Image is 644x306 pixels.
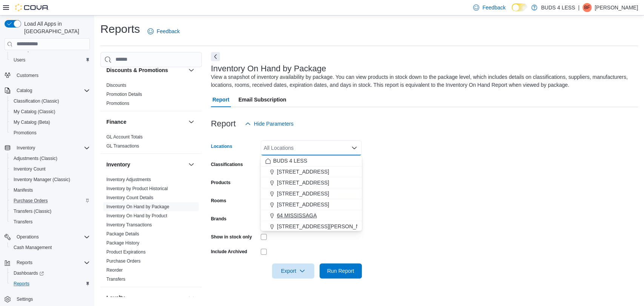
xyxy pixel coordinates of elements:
a: Reorder [106,268,123,273]
span: Email Subscription [238,92,286,107]
span: Hide Parameters [254,120,294,128]
h3: Inventory [106,161,130,168]
span: Inventory Manager (Classic) [11,175,90,184]
button: BUDS 4 LESS [261,155,362,166]
button: Transfers [8,217,93,227]
span: [STREET_ADDRESS] [277,168,329,175]
span: Promotions [11,128,90,137]
button: Discounts & Promotions [187,66,196,75]
span: Transfers [14,219,32,225]
a: GL Transactions [106,143,139,149]
span: Feedback [482,4,505,11]
button: Transfers (Classic) [8,206,93,217]
label: Show in stock only [211,234,252,240]
span: Dashboards [11,269,90,278]
label: Classifications [211,161,243,168]
span: Run Report [327,267,354,275]
button: [STREET_ADDRESS] [261,177,362,188]
p: | [578,3,579,12]
h3: Report [211,119,236,128]
button: Inventory [106,161,185,168]
a: Manifests [11,186,36,195]
button: [STREET_ADDRESS][PERSON_NAME] [261,221,362,232]
span: [STREET_ADDRESS] [277,201,329,208]
span: [STREET_ADDRESS] [277,190,329,197]
span: Purchase Orders [14,198,48,204]
a: Promotions [11,128,40,137]
div: Choose from the following options [261,155,362,243]
p: BUDS 4 LESS [541,3,575,12]
button: Loyalty [106,294,185,301]
button: Next [211,52,220,61]
span: Inventory On Hand by Package [106,204,169,210]
a: Inventory Manager (Classic) [11,175,73,184]
button: Settings [2,294,93,304]
span: Inventory Count [14,166,46,172]
a: Dashboards [11,269,47,278]
button: [STREET_ADDRESS] [261,188,362,199]
img: Cova [15,4,49,11]
span: Inventory Count Details [106,195,154,201]
h3: Loyalty [106,294,125,301]
button: Classification (Classic) [8,96,93,106]
span: Users [11,55,90,65]
div: Discounts & Promotions [100,81,202,111]
button: Manifests [8,185,93,195]
span: Inventory Transactions [106,222,152,228]
button: Close list of options [351,145,357,151]
a: Transfers (Classic) [11,207,54,216]
a: Purchase Orders [106,258,141,264]
span: Adjustments (Classic) [11,154,90,163]
button: Run Report [320,263,362,278]
span: Classification (Classic) [14,98,59,104]
div: Brendan Fitzpatrick [583,3,592,12]
a: Transfers [11,217,35,226]
span: Catalog [17,88,32,94]
span: Report [212,92,229,107]
h1: Reports [100,22,140,37]
span: My Catalog (Classic) [14,109,55,115]
a: Promotions [106,101,129,106]
button: My Catalog (Beta) [8,117,93,128]
span: Dashboards [14,270,44,276]
h3: Finance [106,118,126,126]
button: Reports [14,258,35,267]
button: Users [8,55,93,65]
button: Reports [8,278,93,289]
h3: Inventory On Hand by Package [211,64,326,73]
button: Catalog [14,86,35,95]
span: Transfers (Classic) [11,207,90,216]
span: Inventory [14,143,90,152]
button: [STREET_ADDRESS] [261,166,362,177]
a: Inventory by Product Historical [106,186,168,191]
span: Reports [11,279,90,288]
span: Transfers [11,217,90,226]
a: Product Expirations [106,249,146,255]
a: My Catalog (Classic) [11,107,58,116]
a: Reports [11,279,32,288]
button: Inventory [2,143,93,153]
h3: Discounts & Promotions [106,66,168,74]
span: Reorder [106,267,123,273]
a: Users [11,55,28,65]
span: Customers [14,71,90,80]
a: Inventory Adjustments [106,177,151,182]
span: My Catalog (Beta) [11,118,90,127]
a: Settings [14,295,36,304]
span: Customers [17,72,38,78]
a: Package History [106,240,139,246]
p: [PERSON_NAME] [595,3,638,12]
span: BUDS 4 LESS [273,157,307,165]
span: Users [14,57,25,63]
span: Promotion Details [106,91,142,97]
span: Transfers [106,276,125,282]
button: Operations [2,232,93,242]
span: [STREET_ADDRESS][PERSON_NAME] [277,223,373,230]
span: Package History [106,240,139,246]
span: BF [584,3,590,12]
span: Inventory Manager (Classic) [14,177,70,183]
span: Product Expirations [106,249,146,255]
span: My Catalog (Beta) [14,119,50,125]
